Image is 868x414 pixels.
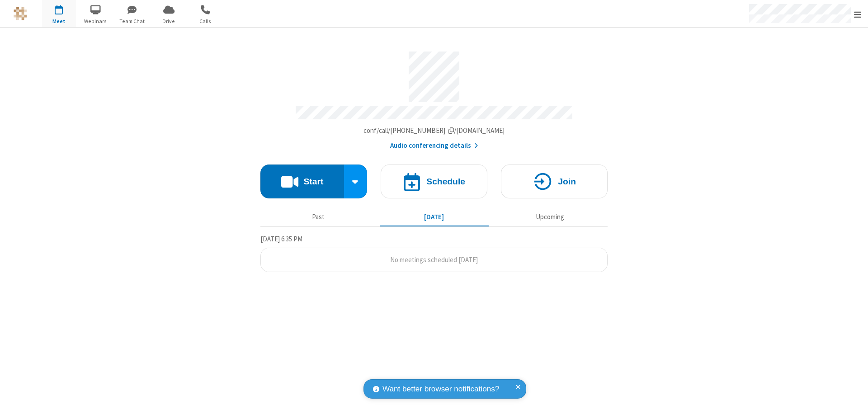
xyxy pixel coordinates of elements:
[14,7,27,20] img: QA Selenium DO NOT DELETE OR CHANGE
[42,17,76,25] span: Meet
[390,141,478,151] button: Audio conferencing details
[260,45,608,151] section: Account details
[558,177,576,186] h4: Join
[390,255,478,264] span: No meetings scheduled [DATE]
[382,383,499,395] span: Want better browser notifications?
[260,235,302,243] span: [DATE] 6:35 PM
[152,17,186,25] span: Drive
[363,126,505,135] span: Copy my meeting room link
[260,234,608,273] section: Today's Meetings
[344,165,368,198] div: Start conference options
[189,17,222,25] span: Calls
[115,17,149,25] span: Team Chat
[264,208,373,226] button: Past
[363,126,505,136] button: Copy my meeting room linkCopy my meeting room link
[501,165,608,198] button: Join
[381,165,487,198] button: Schedule
[79,17,113,25] span: Webinars
[426,177,465,186] h4: Schedule
[495,208,604,226] button: Upcoming
[303,177,323,186] h4: Start
[380,208,489,226] button: [DATE]
[260,165,344,198] button: Start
